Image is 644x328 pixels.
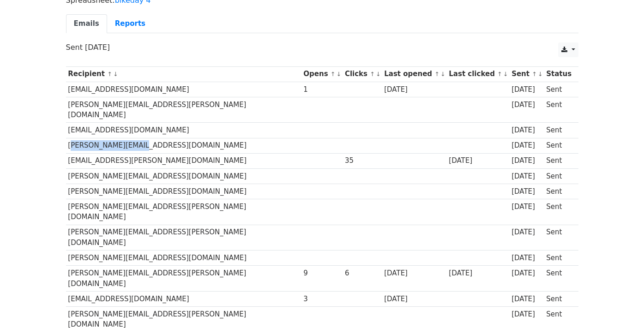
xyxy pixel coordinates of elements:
[345,155,380,166] div: 35
[512,171,542,182] div: [DATE]
[544,82,573,97] td: Sent
[544,168,573,184] td: Sent
[303,268,340,279] div: 9
[598,284,644,328] iframe: Chat Widget
[107,71,112,78] a: ↑
[532,71,537,78] a: ↑
[544,250,573,266] td: Sent
[544,66,573,82] th: Status
[376,71,381,78] a: ↓
[512,100,542,110] div: [DATE]
[503,71,508,78] a: ↓
[449,268,507,279] div: [DATE]
[66,42,578,52] p: Sent [DATE]
[66,97,301,123] td: [PERSON_NAME][EMAIL_ADDRESS][PERSON_NAME][DOMAIN_NAME]
[512,84,542,95] div: [DATE]
[544,123,573,138] td: Sent
[345,268,380,279] div: 6
[66,266,301,292] td: [PERSON_NAME][EMAIL_ADDRESS][PERSON_NAME][DOMAIN_NAME]
[66,199,301,225] td: [PERSON_NAME][EMAIL_ADDRESS][PERSON_NAME][DOMAIN_NAME]
[303,294,340,304] div: 3
[512,202,542,212] div: [DATE]
[331,71,336,78] a: ↑
[512,253,542,263] div: [DATE]
[66,153,301,168] td: [EMAIL_ADDRESS][PERSON_NAME][DOMAIN_NAME]
[384,294,444,304] div: [DATE]
[301,66,343,82] th: Opens
[113,71,118,78] a: ↓
[512,155,542,166] div: [DATE]
[509,66,544,82] th: Sent
[66,225,301,250] td: [PERSON_NAME][EMAIL_ADDRESS][PERSON_NAME][DOMAIN_NAME]
[544,225,573,250] td: Sent
[107,14,153,33] a: Reports
[66,82,301,97] td: [EMAIL_ADDRESS][DOMAIN_NAME]
[544,138,573,153] td: Sent
[343,66,382,82] th: Clicks
[384,268,444,279] div: [DATE]
[512,294,542,304] div: [DATE]
[512,186,542,197] div: [DATE]
[66,14,107,33] a: Emails
[544,97,573,123] td: Sent
[512,140,542,151] div: [DATE]
[497,71,502,78] a: ↑
[434,71,439,78] a: ↑
[440,71,445,78] a: ↓
[303,84,340,95] div: 1
[512,268,542,279] div: [DATE]
[544,199,573,225] td: Sent
[544,266,573,292] td: Sent
[544,291,573,306] td: Sent
[66,66,301,82] th: Recipient
[66,184,301,199] td: [PERSON_NAME][EMAIL_ADDRESS][DOMAIN_NAME]
[66,138,301,153] td: [PERSON_NAME][EMAIL_ADDRESS][DOMAIN_NAME]
[538,71,543,78] a: ↓
[384,84,444,95] div: [DATE]
[447,66,510,82] th: Last clicked
[66,168,301,184] td: [PERSON_NAME][EMAIL_ADDRESS][DOMAIN_NAME]
[66,250,301,266] td: [PERSON_NAME][EMAIL_ADDRESS][DOMAIN_NAME]
[382,66,446,82] th: Last opened
[66,291,301,306] td: [EMAIL_ADDRESS][DOMAIN_NAME]
[512,125,542,136] div: [DATE]
[512,309,542,320] div: [DATE]
[370,71,375,78] a: ↑
[544,184,573,199] td: Sent
[66,123,301,138] td: [EMAIL_ADDRESS][DOMAIN_NAME]
[337,71,342,78] a: ↓
[544,153,573,168] td: Sent
[512,227,542,238] div: [DATE]
[449,155,507,166] div: [DATE]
